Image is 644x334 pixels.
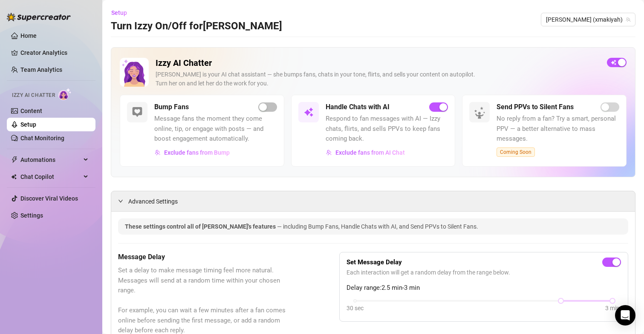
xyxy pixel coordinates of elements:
span: Respond to fan messages with AI — Izzy chats, flirts, and sells PPVs to keep fans coming back. [326,114,448,144]
img: svg%3e [155,150,161,156]
span: Automations [20,153,81,167]
img: silent-fans-ppv-o-N6Mmdf.svg [474,107,488,120]
img: svg%3e [326,150,332,156]
a: Team Analytics [20,66,62,73]
span: No reply from a fan? Try a smart, personal PPV — a better alternative to mass messages. [497,114,619,144]
span: Message fans the moment they come online, tip, or engage with posts — and boost engagement automa... [154,114,277,144]
span: Izzy AI Chatter [12,91,55,99]
a: Creator Analytics [20,46,89,59]
img: svg%3e [303,107,314,117]
a: Home [20,32,37,39]
span: Delay range: 2.5 min - 3 min [347,283,621,293]
span: team [626,17,631,22]
span: Chat Copilot [20,170,81,184]
button: Setup [111,6,134,20]
span: expanded [118,198,123,204]
span: thunderbolt [11,156,18,163]
strong: Set Message Delay [347,258,402,266]
img: svg%3e [132,107,142,117]
h5: Handle Chats with AI [326,102,390,112]
div: 30 sec [347,303,364,313]
div: [PERSON_NAME] is your AI chat assistant — she bumps fans, chats in your tone, flirts, and sells y... [156,70,600,88]
span: These settings control all of [PERSON_NAME]'s features [125,223,277,230]
a: Discover Viral Videos [20,195,78,202]
span: maki (xmakiyah) [546,13,630,26]
span: Coming Soon [497,147,535,157]
span: Each interaction will get a random delay from the range below. [347,268,621,277]
button: Exclude fans from Bump [154,146,230,159]
div: expanded [118,196,128,206]
div: 3 min [605,303,620,313]
h5: Bump Fans [154,102,189,112]
h5: Message Delay [118,252,297,262]
button: Exclude fans from AI Chat [326,146,405,159]
span: Setup [111,9,127,16]
div: Open Intercom Messenger [615,305,635,326]
h3: Turn Izzy On/Off for [PERSON_NAME] [111,20,282,33]
h5: Send PPVs to Silent Fans [497,102,574,112]
span: — including Bump Fans, Handle Chats with AI, and Send PPVs to Silent Fans. [277,223,478,230]
img: Chat Copilot [11,174,17,180]
a: Content [20,108,42,114]
a: Chat Monitoring [20,135,64,142]
img: logo-BBDzfeDw.svg [7,13,71,21]
img: Izzy AI Chatter [120,58,149,87]
span: Advanced Settings [128,197,178,206]
img: AI Chatter [58,88,72,100]
a: Settings [20,212,43,219]
a: Setup [20,121,36,128]
span: Exclude fans from AI Chat [335,149,405,156]
span: Exclude fans from Bump [164,149,230,156]
h2: Izzy AI Chatter [156,58,600,68]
